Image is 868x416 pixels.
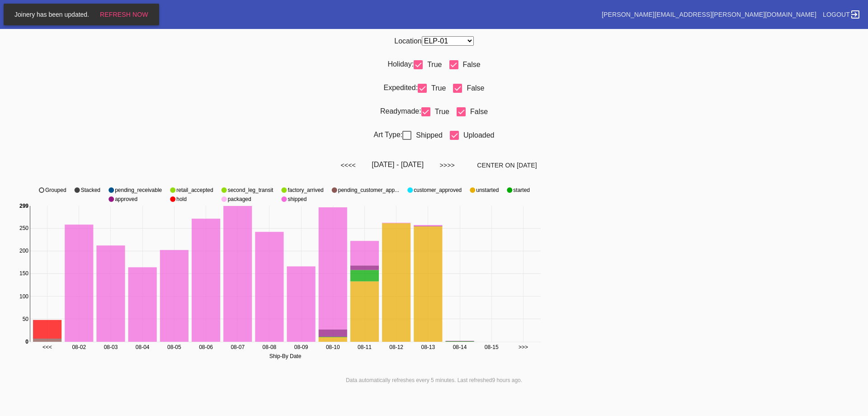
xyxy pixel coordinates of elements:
[100,11,148,18] span: Refresh Now
[463,131,495,139] span: Uploaded
[338,187,399,193] text: pending_customer_app...
[453,84,484,93] md-checkbox: False
[4,373,864,387] p: Data automatically refreshes every 5 minutes. Last refreshed .
[176,187,213,193] text: retail_accepted
[21,5,441,24] div: PulseExpand
[4,104,864,127] div: Readymade:
[823,11,850,18] span: Logout
[115,196,137,202] text: approved
[394,36,474,46] div: Location
[467,84,484,92] span: False
[449,60,481,69] md-checkbox: False
[4,151,864,180] div: [DATE] - [DATE]
[421,107,449,116] md-checkbox: True
[228,196,251,202] text: packaged
[457,107,488,116] md-checkbox: False
[4,57,864,80] div: Holiday:
[416,131,443,139] span: Shipped
[341,162,356,169] span: <<<<
[414,60,442,69] md-checkbox: True
[414,187,462,193] text: customer_approved
[45,187,66,193] text: Grouped
[288,187,323,193] text: factory_arrived
[463,61,481,68] span: False
[440,162,455,169] span: >>>>
[97,6,151,23] button: Refresh Now
[328,157,368,173] button: <<<<
[450,131,495,140] md-checkbox: Uploaded
[476,187,499,193] text: unstarted
[228,187,274,193] text: second_leg_transit
[513,187,530,193] text: started
[176,196,187,202] text: hold
[12,11,92,18] span: Joinery has been updated.
[470,108,488,115] span: False
[492,377,520,383] span: 9 hours ago
[288,196,307,202] text: shipped
[402,131,443,140] md-checkbox: Shipped
[435,108,449,115] span: True
[602,11,816,18] a: [PERSON_NAME][EMAIL_ADDRESS][PERSON_NAME][DOMAIN_NAME]
[474,157,540,173] button: Center on [DATE]
[427,157,467,173] button: >>>>
[820,6,861,23] a: Logout
[81,187,100,193] text: Stacked
[4,80,864,104] div: Expedited:
[477,162,537,169] span: Center on [DATE]
[115,187,162,193] text: pending_receivable
[4,127,864,151] div: Art Type:
[427,61,442,68] span: True
[431,84,446,92] span: True
[418,84,446,93] md-checkbox: True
